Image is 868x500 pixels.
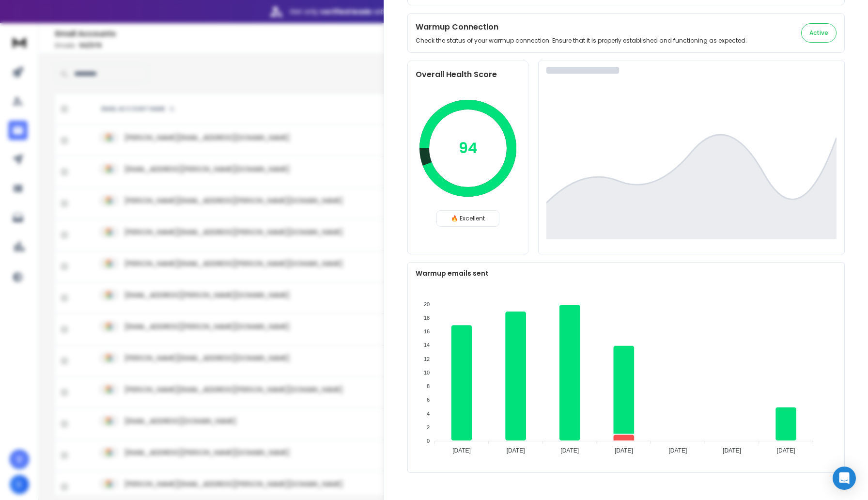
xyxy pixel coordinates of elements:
[723,447,741,454] tspan: [DATE]
[427,424,430,430] tspan: 2
[777,447,795,454] tspan: [DATE]
[833,467,856,490] div: Open Intercom Messenger
[801,23,837,43] button: Active
[560,447,579,454] tspan: [DATE]
[424,370,430,375] tspan: 10
[669,447,687,454] tspan: [DATE]
[416,21,747,33] h2: Warmup Connection
[416,268,837,278] p: Warmup emails sent
[436,210,499,227] div: 🔥 Excellent
[615,447,633,454] tspan: [DATE]
[427,438,430,444] tspan: 0
[507,447,525,454] tspan: [DATE]
[459,140,477,157] p: 94
[424,301,430,307] tspan: 20
[424,342,430,348] tspan: 14
[452,447,471,454] tspan: [DATE]
[427,411,430,417] tspan: 4
[424,356,430,362] tspan: 12
[424,315,430,321] tspan: 18
[424,328,430,334] tspan: 16
[427,397,430,403] tspan: 6
[416,69,520,80] h2: Overall Health Score
[427,383,430,389] tspan: 8
[416,37,747,45] p: Check the status of your warmup connection. Ensure that it is properly established and functionin...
